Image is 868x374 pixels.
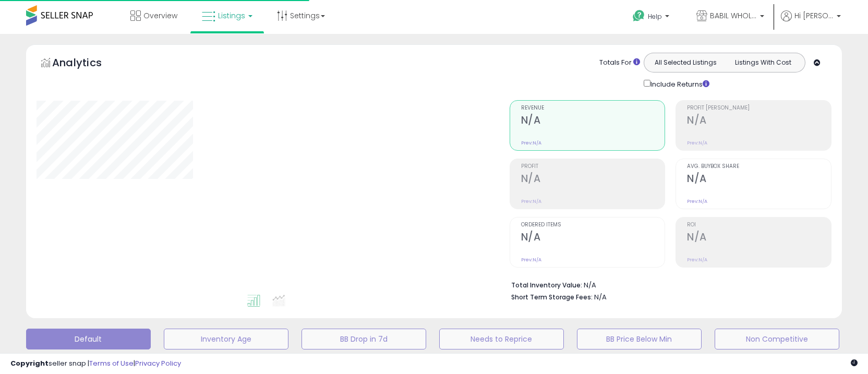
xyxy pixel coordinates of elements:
[648,12,662,21] span: Help
[511,293,593,301] b: Short Term Storage Fees:
[164,329,288,349] button: Inventory Age
[52,55,122,73] h5: Analytics
[135,358,181,368] a: Privacy Policy
[687,231,831,245] h2: N/A
[715,329,839,349] button: Non Competitive
[511,278,824,291] li: N/A
[687,173,831,187] h2: N/A
[521,105,665,111] span: Revenue
[724,56,802,69] button: Listings With Cost
[10,359,181,369] div: seller snap | |
[624,2,680,34] a: Help
[521,257,541,263] small: Prev: N/A
[594,292,607,302] span: N/A
[599,58,640,68] div: Totals For
[632,9,645,22] i: Get Help
[521,114,665,128] h2: N/A
[636,78,722,90] div: Include Returns
[521,198,541,204] small: Prev: N/A
[687,105,831,111] span: Profit [PERSON_NAME]
[511,281,582,289] b: Total Inventory Value:
[439,329,564,349] button: Needs to Reprice
[687,164,831,170] span: Avg. Buybox Share
[521,140,541,146] small: Prev: N/A
[647,56,725,69] button: All Selected Listings
[687,140,707,146] small: Prev: N/A
[687,198,707,204] small: Prev: N/A
[10,358,49,368] strong: Copyright
[521,164,665,170] span: Profit
[143,10,177,21] span: Overview
[521,231,665,245] h2: N/A
[687,114,831,128] h2: N/A
[302,329,426,349] button: BB Drop in 7d
[89,358,134,368] a: Terms of Use
[794,10,834,21] span: Hi [PERSON_NAME]
[521,173,665,187] h2: N/A
[521,222,665,228] span: Ordered Items
[781,10,841,34] a: Hi [PERSON_NAME]
[577,329,702,349] button: BB Price Below Min
[710,10,757,21] span: BABIL WHOLESALE
[687,222,831,228] span: ROI
[687,257,707,263] small: Prev: N/A
[26,329,151,349] button: Default
[218,10,245,21] span: Listings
